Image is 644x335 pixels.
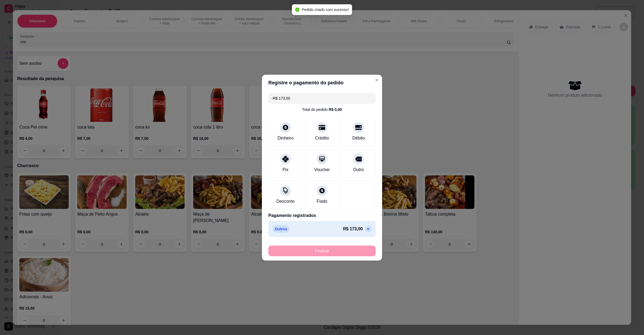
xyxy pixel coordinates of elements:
div: Crédito [315,135,329,141]
div: Voucher [314,167,330,173]
div: Fiado [317,198,327,205]
div: R$ 0,00 [329,107,342,112]
p: Pagamento registrados [268,212,376,219]
div: Dinheiro [277,135,294,141]
span: check-circle [295,7,299,12]
input: Ex.: hambúrguer de cordeiro [272,93,372,104]
div: Desconto [276,198,295,205]
div: Outro [353,167,364,173]
p: Outros [273,225,289,233]
div: Pix [283,167,288,173]
button: Close [372,76,381,84]
p: R$ 173,00 [343,226,363,232]
span: Pedido criado com sucesso! [302,7,349,12]
header: Registre o pagamento do pedido [262,75,382,91]
div: Total do pedido [302,107,342,112]
div: Débito [352,135,365,141]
